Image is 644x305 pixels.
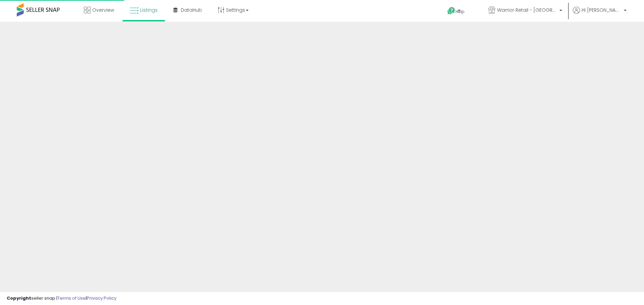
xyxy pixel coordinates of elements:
[7,295,116,302] div: seller snap | |
[92,7,114,13] span: Overview
[447,7,455,15] i: Get Help
[57,295,86,301] a: Terms of Use
[140,7,158,13] span: Listings
[7,295,31,301] strong: Copyright
[87,295,116,301] a: Privacy Policy
[181,7,202,13] span: DataHub
[455,9,465,14] span: Help
[497,7,557,13] span: Warrior Retail - [GEOGRAPHIC_DATA]
[582,7,622,13] span: Hi [PERSON_NAME]
[573,7,627,22] a: Hi [PERSON_NAME]
[442,2,478,22] a: Help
